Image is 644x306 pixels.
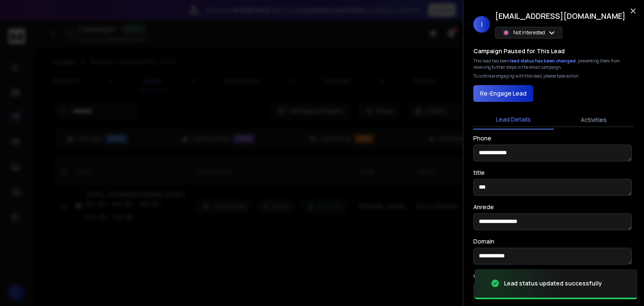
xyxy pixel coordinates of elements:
button: Lead Details [473,110,554,130]
h1: [EMAIL_ADDRESS][DOMAIN_NAME] [495,10,626,22]
label: Phone [473,135,491,141]
button: Activities [554,111,634,129]
p: To continue engaging with this lead, please take action. [473,73,579,79]
label: Domain [473,239,494,244]
label: Anrede [473,204,494,210]
span: I [473,16,490,33]
button: Re-Engage Lead [473,85,533,102]
label: title [473,170,485,176]
span: lead status has been changed [510,58,576,64]
div: Lead status updated successfully [504,279,602,288]
p: Not Interested [513,29,545,36]
div: This lead has been , preventing them from receiving further steps in the email campaign. [473,58,634,70]
h3: Campaign Paused for This Lead [473,47,565,55]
